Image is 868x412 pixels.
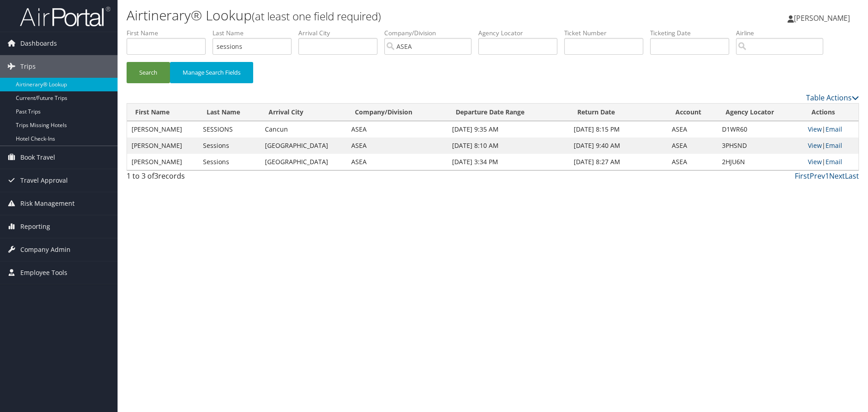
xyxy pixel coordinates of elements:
th: Actions [803,104,859,121]
td: ASEA [347,121,448,137]
a: Last [845,171,859,181]
label: Agency Locator [478,28,564,38]
th: Company/Division [347,104,448,121]
th: Account: activate to sort column ascending [667,104,717,121]
a: Table Actions [806,93,859,103]
td: Sessions [198,154,260,170]
td: ASEA [667,121,717,137]
span: Risk Management [20,192,75,215]
td: [DATE] 9:35 AM [448,121,569,137]
td: | [803,137,859,154]
a: [PERSON_NAME] [788,5,859,32]
th: Return Date: activate to sort column ascending [569,104,667,121]
span: Book Travel [20,146,55,169]
label: Airline [736,28,830,38]
th: Agency Locator: activate to sort column ascending [717,104,803,121]
td: [GEOGRAPHIC_DATA] [260,137,347,154]
label: First Name [127,28,212,38]
td: [PERSON_NAME] [127,137,198,154]
td: SESSIONS [198,121,260,137]
div: 1 to 3 of records [127,170,300,186]
span: Reporting [20,215,50,238]
td: ASEA [667,154,717,170]
a: First [795,171,810,181]
a: Next [829,171,845,181]
a: Prev [810,171,825,181]
a: Email [826,157,842,166]
span: Travel Approval [20,169,68,192]
th: Arrival City: activate to sort column ascending [260,104,347,121]
a: 1 [825,171,829,181]
a: View [808,141,822,150]
h1: Airtinerary® Lookup [127,6,615,25]
td: Sessions [198,137,260,154]
td: | [803,121,859,137]
td: [DATE] 8:27 AM [569,154,667,170]
td: 2HJU6N [717,154,803,170]
td: [PERSON_NAME] [127,154,198,170]
td: [GEOGRAPHIC_DATA] [260,154,347,170]
span: [PERSON_NAME] [794,13,850,23]
label: Ticketing Date [650,28,736,38]
button: Manage Search Fields [170,62,253,83]
small: (at least one field required) [252,9,381,24]
span: Dashboards [20,32,57,55]
a: Email [826,125,842,133]
button: Search [127,62,170,83]
span: Trips [20,55,36,78]
td: ASEA [667,137,717,154]
span: Employee Tools [20,261,67,284]
label: Ticket Number [564,28,650,38]
th: First Name: activate to sort column ascending [127,104,198,121]
td: 3PHSND [717,137,803,154]
td: | [803,154,859,170]
td: D1WR60 [717,121,803,137]
td: ASEA [347,154,448,170]
a: View [808,157,822,166]
td: [DATE] 8:10 AM [448,137,569,154]
th: Departure Date Range: activate to sort column ascending [448,104,569,121]
td: [DATE] 3:34 PM [448,154,569,170]
a: Email [826,141,842,150]
th: Last Name: activate to sort column ascending [198,104,260,121]
td: [DATE] 8:15 PM [569,121,667,137]
span: Company Admin [20,238,71,261]
label: Company/Division [384,28,478,38]
td: [DATE] 9:40 AM [569,137,667,154]
td: Cancun [260,121,347,137]
a: View [808,125,822,133]
img: airportal-logo.png [20,6,110,27]
label: Arrival City [298,28,384,38]
td: [PERSON_NAME] [127,121,198,137]
label: Last Name [212,28,298,38]
td: ASEA [347,137,448,154]
span: 3 [154,171,158,181]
